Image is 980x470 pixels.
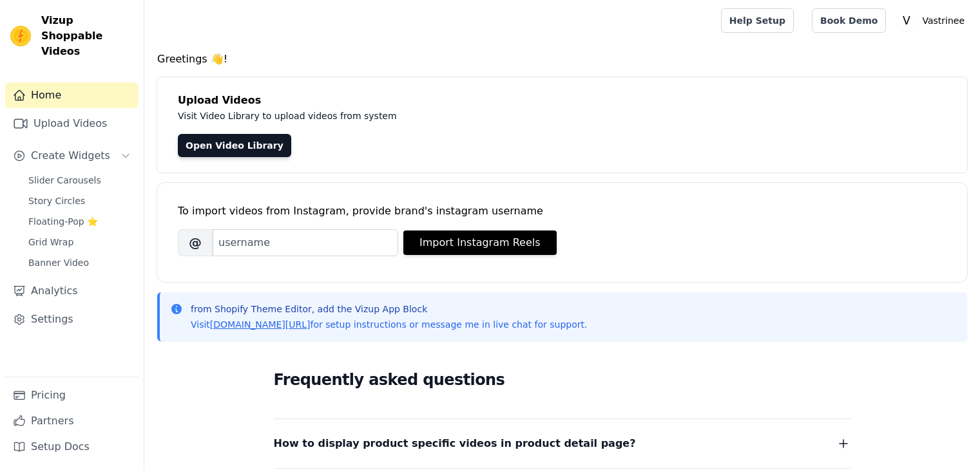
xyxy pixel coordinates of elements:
[5,111,139,136] a: Upload Videos
[28,215,98,228] span: Floating-Pop ⭐
[191,318,587,331] p: Visit for setup instructions or message me in live chat for support.
[917,9,970,32] p: Vastrinee
[896,9,970,32] button: V Vastrinee
[28,194,85,207] span: Story Circles
[5,306,139,332] a: Settings
[403,230,557,255] button: Import Instagram Reels
[5,143,139,169] button: Create Widgets
[28,256,89,269] span: Banner Video
[5,434,139,460] a: Setup Docs
[28,236,73,249] span: Grid Wrap
[721,8,794,33] a: Help Setup
[21,171,139,189] a: Slider Carousels
[213,229,398,256] input: username
[210,319,311,330] a: [DOMAIN_NAME][URL]
[274,435,851,453] button: How to display product specific videos in product detail page?
[191,303,587,315] p: from Shopify Theme Editor, add the Vizup App Block
[274,435,636,453] span: How to display product specific videos in product detail page?
[157,52,967,67] h4: Greetings 👋!
[5,278,139,304] a: Analytics
[178,203,946,219] div: To import videos from Instagram, provide brand's instagram username
[10,26,31,46] img: Vizup
[178,134,291,157] a: Open Video Library
[28,174,101,187] span: Slider Carousels
[5,382,139,408] a: Pricing
[41,13,133,59] span: Vizup Shoppable Videos
[21,212,139,230] a: Floating-Pop ⭐
[5,408,139,434] a: Partners
[178,108,755,124] p: Visit Video Library to upload videos from system
[31,148,110,164] span: Create Widgets
[5,82,139,108] a: Home
[21,192,139,210] a: Story Circles
[274,367,851,393] h2: Frequently asked questions
[812,8,886,33] a: Book Demo
[178,93,946,108] h4: Upload Videos
[903,14,910,27] text: V
[178,229,213,256] span: @
[21,233,139,251] a: Grid Wrap
[21,254,139,272] a: Banner Video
